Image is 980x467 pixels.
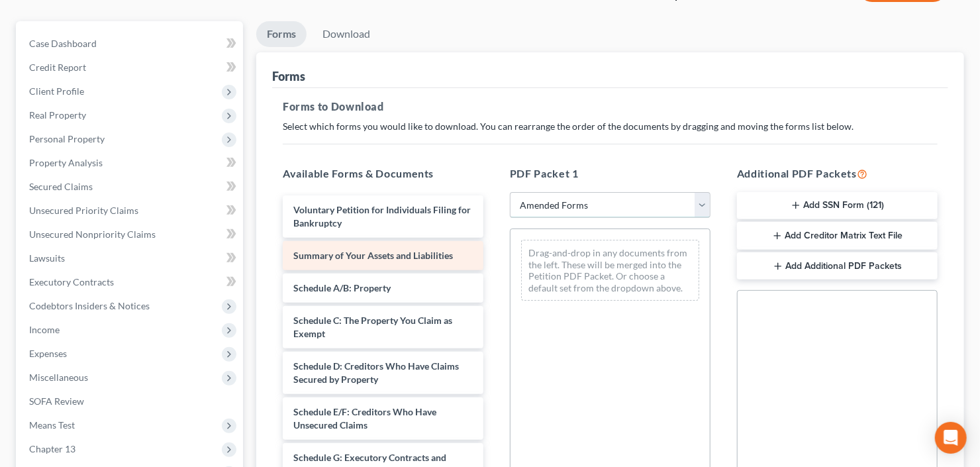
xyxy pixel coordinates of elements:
h5: PDF Packet 1 [510,166,710,182]
a: Unsecured Priority Claims [19,199,243,223]
h5: Available Forms & Documents [283,166,483,182]
a: Credit Report [19,56,243,79]
button: Add SSN Form (121) [737,192,938,220]
span: Schedule D: Creditors Who Have Claims Secured by Property [293,360,459,385]
span: Unsecured Nonpriority Claims [29,229,156,240]
span: Case Dashboard [29,38,97,49]
span: Property Analysis [29,157,103,168]
span: Income [29,324,60,335]
a: Download [312,21,381,47]
span: Lawsuits [29,252,65,264]
a: Executory Contracts [19,270,243,294]
span: SOFA Review [29,395,84,407]
a: Secured Claims [19,175,243,199]
div: Open Intercom Messenger [935,422,967,454]
span: Summary of Your Assets and Liabilities [293,250,453,261]
a: Lawsuits [19,246,243,270]
span: Real Property [29,109,86,121]
button: Add Additional PDF Packets [737,252,938,280]
span: Executory Contracts [29,276,114,287]
span: Credit Report [29,62,86,73]
span: Codebtors Insiders & Notices [29,300,150,311]
a: Property Analysis [19,151,243,175]
span: Schedule E/F: Creditors Who Have Unsecured Claims [293,406,436,431]
span: Unsecured Priority Claims [29,205,138,216]
div: Drag-and-drop in any documents from the left. These will be merged into the Petition PDF Packet. ... [521,240,699,301]
a: Forms [256,21,307,47]
h5: Additional PDF Packets [737,166,938,182]
a: Unsecured Nonpriority Claims [19,223,243,246]
span: Personal Property [29,133,105,144]
span: Voluntary Petition for Individuals Filing for Bankruptcy [293,204,471,229]
p: Select which forms you would like to download. You can rearrange the order of the documents by dr... [283,120,938,133]
span: Expenses [29,348,67,359]
span: Means Test [29,419,75,431]
button: Add Creditor Matrix Text File [737,222,938,250]
a: Case Dashboard [19,32,243,56]
span: Chapter 13 [29,443,75,454]
span: Miscellaneous [29,372,88,383]
span: Client Profile [29,85,84,97]
h5: Forms to Download [283,99,938,115]
div: Forms [272,68,305,84]
span: Schedule A/B: Property [293,282,391,293]
span: Schedule C: The Property You Claim as Exempt [293,315,452,339]
span: Secured Claims [29,181,93,192]
a: SOFA Review [19,389,243,413]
